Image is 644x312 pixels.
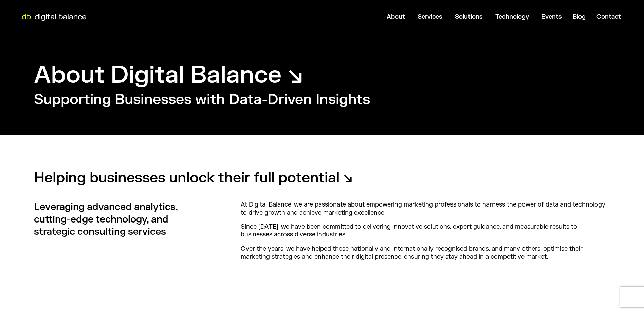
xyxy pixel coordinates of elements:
[541,13,562,21] a: Events
[241,245,610,261] p: Over the years, we have helped these nationally and internationally recognised brands, and many o...
[34,169,542,187] h2: Helping businesses unlock their full potential ↘︎
[495,13,529,21] a: Technology
[34,60,303,91] h1: About Digital Balance ↘︎
[387,13,405,21] a: About
[455,13,483,21] a: Solutions
[34,201,207,238] h3: Leveraging advanced analytics, cutting-edge technology, and strategic consulting services
[34,91,370,109] h2: Supporting Businesses with Data-Driven Insights
[596,13,621,21] a: Contact
[573,13,586,21] a: Blog
[241,223,610,239] p: Since [DATE], we have been committed to delivering innovative solutions, expert guidance, and mea...
[92,10,626,23] nav: Menu
[418,13,442,21] a: Services
[241,201,610,217] p: At Digital Balance, we are passionate about empowering marketing professionals to harness the pow...
[17,14,91,21] img: Digital Balance logo
[92,10,626,23] div: Menu Toggle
